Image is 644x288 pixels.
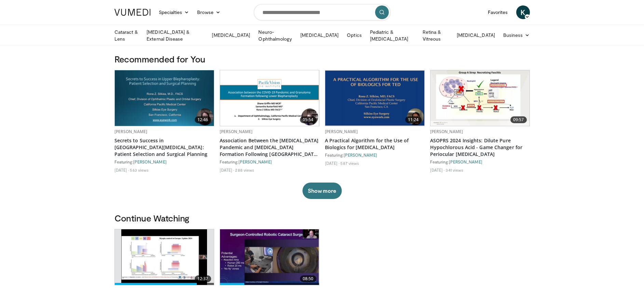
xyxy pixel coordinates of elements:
[499,28,534,42] a: Business
[340,160,359,166] li: 587 views
[142,29,208,42] a: [MEDICAL_DATA] & External Disease
[430,129,463,134] a: [PERSON_NAME]
[254,4,390,20] input: Search topics, interventions
[484,5,512,19] a: Favorites
[220,129,253,134] a: [PERSON_NAME]
[325,71,424,126] img: cd83b468-0b6c-42f8-908a-a5f2e47d25d3.png.620x360_q85_upscale.png
[343,28,366,42] a: Optics
[114,159,214,164] div: Featuring:
[220,229,319,285] a: 08:50
[325,70,424,126] a: 11:24
[430,70,530,126] a: 09:57
[121,229,207,285] img: 7d7aba18-0eb6-4321-a717-316eb0dcf8c3.620x360_q85_upscale.jpg
[254,29,296,42] a: Neuro-Ophthalmology
[419,29,453,42] a: Retina & Vitreous
[220,70,319,126] a: 05:54
[510,116,527,123] span: 09:57
[300,275,316,282] span: 08:50
[430,159,530,164] div: Featuring:
[453,28,499,42] a: [MEDICAL_DATA]
[300,116,316,123] span: 05:54
[325,129,358,134] a: [PERSON_NAME]
[195,116,211,123] span: 12:46
[220,159,319,164] div: Featuring:
[366,29,419,42] a: Pediatric & [MEDICAL_DATA]
[114,167,129,173] li: [DATE]
[325,137,425,151] a: A Practical Algorithm for the Use of Biologics for [MEDICAL_DATA]
[115,229,214,285] a: 12:37
[446,167,463,173] li: 341 views
[325,152,425,158] div: Featuring:
[133,159,167,164] a: [PERSON_NAME]
[114,129,148,134] a: [PERSON_NAME]
[114,9,151,16] img: VuMedi Logo
[208,28,254,42] a: [MEDICAL_DATA]
[220,70,319,126] img: 9210ee52-1994-4897-be50-8d645210b51c.png.620x360_q85_upscale.png
[220,137,319,158] a: Association Between the [MEDICAL_DATA] Pandemic and [MEDICAL_DATA] Formation Following [GEOGRAPHI...
[220,229,319,285] img: 0eb43b02-c65f-40ca-8e95-25eef35c1cc3.620x360_q85_upscale.jpg
[220,167,234,173] li: [DATE]
[405,116,422,123] span: 11:24
[110,29,143,42] a: Cataract & Lens
[430,167,445,173] li: [DATE]
[235,167,254,173] li: 288 views
[193,5,224,19] a: Browse
[430,70,530,126] img: b856c157-f3c4-4531-a364-4fb03ca83abe.620x360_q85_upscale.jpg
[449,159,482,164] a: [PERSON_NAME]
[516,5,530,19] a: K
[344,153,377,157] a: [PERSON_NAME]
[130,167,149,173] li: 563 views
[115,70,214,126] img: 432a861a-bd9d-4885-bda1-585710caca22.png.620x360_q85_upscale.png
[195,275,211,282] span: 12:37
[115,70,214,126] a: 12:46
[114,54,530,64] h3: Recommended for You
[296,28,343,42] a: [MEDICAL_DATA]
[155,5,193,19] a: Specialties
[238,159,272,164] a: [PERSON_NAME]
[114,213,530,224] h3: Continue Watching
[302,183,342,199] button: Show more
[114,137,214,158] a: Secrets to Success in [GEOGRAPHIC_DATA][MEDICAL_DATA]: Patient Selection and Surgical Planning
[430,137,530,158] a: ASOPRS 2024 Insights: Dilute Pure Hypochlorous Acid - Game Changer for Periocular [MEDICAL_DATA]
[325,160,340,166] li: [DATE]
